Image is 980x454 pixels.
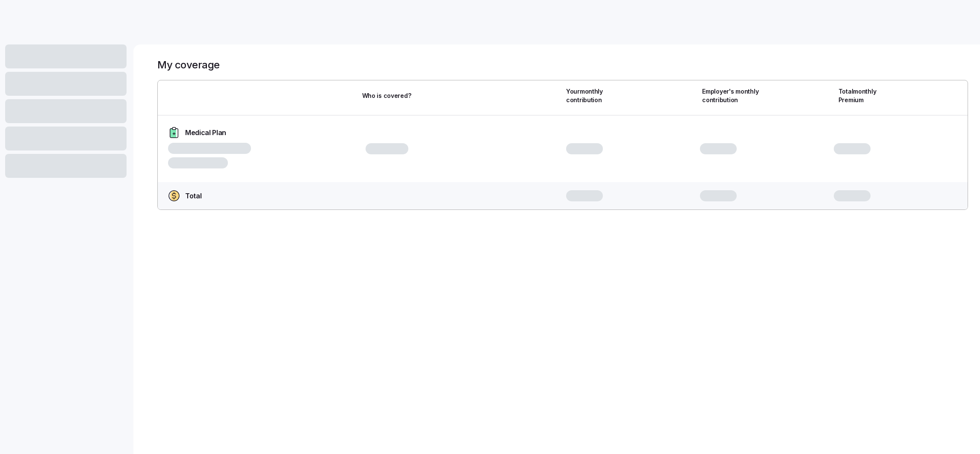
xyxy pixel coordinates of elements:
span: Who is covered? [362,91,411,100]
span: Employer's monthly contribution [702,87,763,105]
span: Medical Plan [185,127,226,138]
span: Total monthly Premium [838,87,900,105]
h1: My coverage [157,58,220,71]
span: Total [185,191,201,201]
span: Your monthly contribution [566,87,627,105]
